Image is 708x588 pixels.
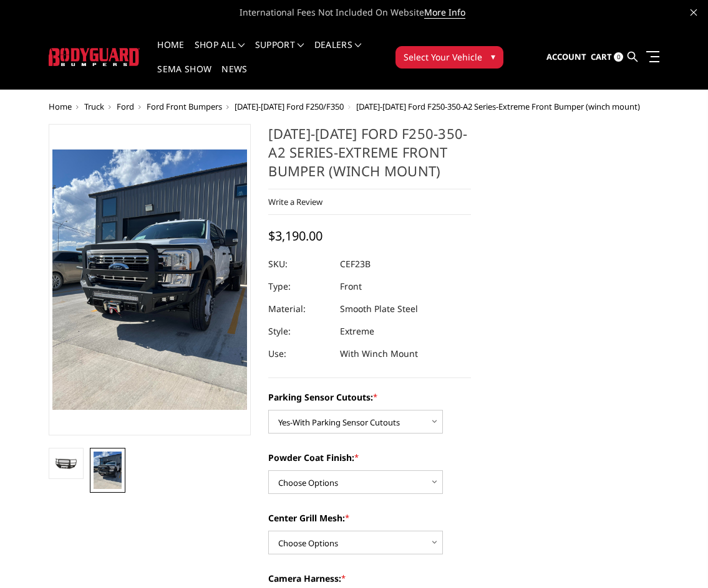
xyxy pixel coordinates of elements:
img: 2023-2025 Ford F250-350-A2 Series-Extreme Front Bumper (winch mount) [52,458,80,471]
span: [DATE]-[DATE] Ford F250-350-A2 Series-Extreme Front Bumper (winch mount) [356,101,640,112]
span: 0 [614,52,623,62]
dd: CEF23B [340,253,371,275]
dt: Material: [268,298,331,320]
dd: Smooth Plate Steel [340,298,418,320]
a: Cart 0 [591,40,623,74]
a: [DATE]-[DATE] Ford F250/F350 [235,101,344,112]
a: More Info [424,6,465,19]
dt: SKU: [268,253,331,275]
span: Account [546,51,586,62]
button: Select Your Vehicle [395,46,503,69]
label: Powder Coat Finish: [268,451,471,464]
a: Truck [84,101,104,112]
dt: Use: [268,343,331,365]
dd: With Winch Mount [340,343,418,365]
a: Home [157,40,184,65]
dd: Extreme [340,320,374,343]
label: Camera Harness: [268,572,471,585]
a: Home [49,101,72,112]
a: shop all [195,40,245,65]
dt: Style: [268,320,331,343]
a: Write a Review [268,196,322,207]
h1: [DATE]-[DATE] Ford F250-350-A2 Series-Extreme Front Bumper (winch mount) [268,124,471,189]
a: Ford [117,101,134,112]
dd: Front [340,275,362,298]
a: 2023-2025 Ford F250-350-A2 Series-Extreme Front Bumper (winch mount) [49,124,251,435]
span: Cart [591,51,612,62]
a: Support [255,40,304,65]
label: Center Grill Mesh: [268,511,471,524]
img: BODYGUARD BUMPERS [49,48,140,66]
a: Account [546,40,586,74]
a: News [221,65,247,89]
a: Ford Front Bumpers [147,101,222,112]
span: Select Your Vehicle [404,50,482,64]
label: Parking Sensor Cutouts: [268,391,471,404]
dt: Type: [268,275,331,298]
a: Dealers [314,40,362,65]
span: ▾ [491,50,495,63]
a: SEMA Show [157,65,211,89]
span: $3,190.00 [268,227,322,244]
img: 2023-2025 Ford F250-350-A2 Series-Extreme Front Bumper (winch mount) [94,452,122,489]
